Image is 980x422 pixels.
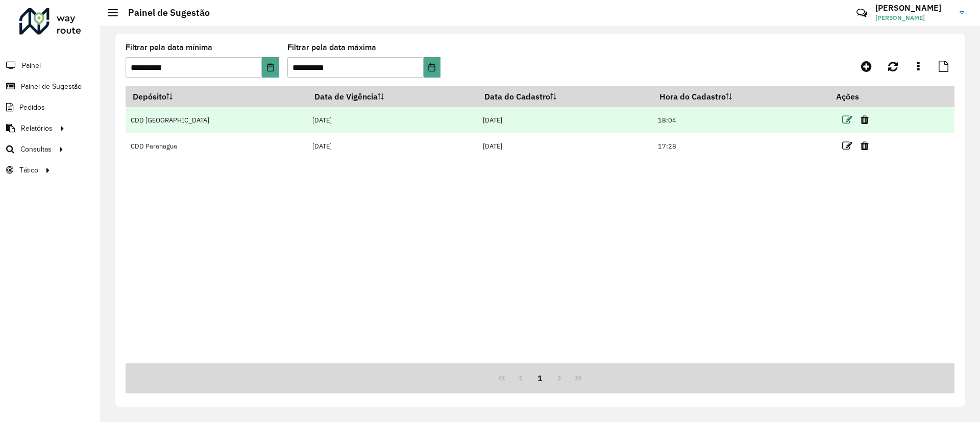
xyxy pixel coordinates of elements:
[829,86,890,107] th: Ações
[875,3,952,13] h3: [PERSON_NAME]
[19,102,45,113] span: Pedidos
[21,81,82,92] span: Painel de Sugestão
[262,57,279,78] button: Choose Date
[477,133,652,159] td: [DATE]
[842,113,852,127] a: Editar
[21,123,53,134] span: Relatórios
[126,86,307,107] th: Depósito
[842,139,852,153] a: Editar
[126,41,212,54] label: Filtrar pela data mínima
[653,107,829,133] td: 18:04
[477,107,652,133] td: [DATE]
[307,107,477,133] td: [DATE]
[653,133,829,159] td: 17:28
[19,165,38,176] span: Tático
[20,144,52,155] span: Consultas
[424,57,440,78] button: Choose Date
[307,133,477,159] td: [DATE]
[287,41,376,54] label: Filtrar pela data máxima
[307,86,477,107] th: Data de Vigência
[875,13,952,22] span: [PERSON_NAME]
[477,86,652,107] th: Data do Cadastro
[653,86,829,107] th: Hora do Cadastro
[861,113,869,127] a: Excluir
[22,60,41,71] span: Painel
[126,107,307,133] td: CDD [GEOGRAPHIC_DATA]
[530,368,550,388] button: 1
[118,7,210,18] h2: Painel de Sugestão
[861,139,869,153] a: Excluir
[851,2,873,24] a: Contato Rápido
[126,133,307,159] td: CDD Paranagua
